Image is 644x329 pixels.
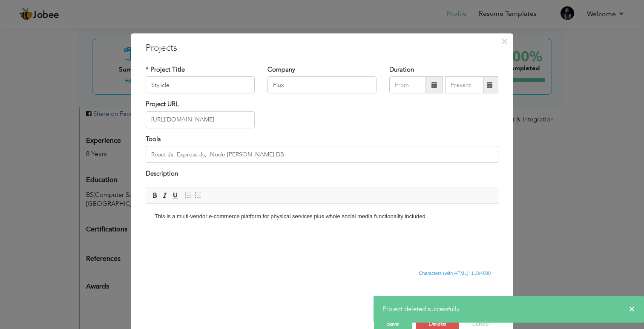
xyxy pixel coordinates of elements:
[146,169,178,178] label: Description
[629,305,635,313] span: ×
[501,34,508,49] span: ×
[417,269,492,277] span: Characters (with HTML): 118/4000
[417,269,493,277] div: Statistics
[150,190,159,200] a: Bold
[382,305,461,313] span: Project deleted successfully.
[146,135,161,144] label: Tools
[389,65,414,74] label: Duration
[445,77,484,94] input: Present
[497,35,511,48] button: Close
[146,42,498,55] h3: Projects
[146,204,498,268] iframe: Rich Text Editor, projectEditor
[267,65,295,74] label: Company
[146,65,185,74] label: * Project Title
[193,190,203,200] a: Insert/Remove Bulleted List
[183,190,193,200] a: Insert/Remove Numbered List
[170,190,180,200] a: Underline
[389,77,426,94] input: From
[146,100,179,109] label: Project URL
[160,190,170,200] a: Italic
